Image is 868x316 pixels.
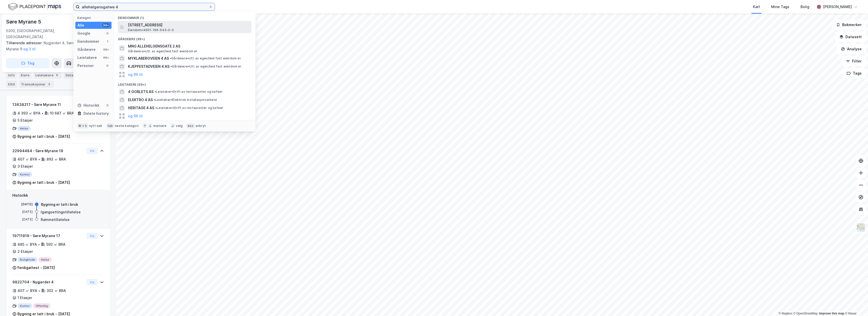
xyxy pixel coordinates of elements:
[19,81,54,88] div: Transaksjoner
[832,20,866,30] button: Bokmerker
[170,64,172,68] span: •
[17,288,37,294] div: 407 ㎡ BYA
[86,279,98,285] button: Vis
[17,110,40,116] div: 4 393 ㎡ BYA
[17,156,37,162] div: 407 ㎡ BYA
[50,110,74,116] div: 10 687 ㎡ BRA
[33,72,61,79] div: Leietakere
[170,64,242,69] span: Gårdeiere • Utl. av egen/leid fast eiendom el.
[170,56,171,60] span: •
[105,103,110,107] div: 0
[6,81,17,88] div: ESG
[54,73,59,78] div: 8
[128,63,169,70] span: KJEPPESTADVEIEN 4 AS
[63,72,82,79] div: Datasett
[17,163,33,169] div: 3 Etasjer
[17,249,33,255] div: 2 Etasjer
[819,312,844,315] a: Improve this map
[47,156,66,162] div: 892 ㎡ BRA
[77,47,96,53] div: Gårdeiere
[38,289,40,293] div: •
[105,64,110,68] div: 0
[77,102,99,108] div: Historikk
[778,312,792,315] a: Mapbox
[771,4,789,10] div: Mine Tags
[12,210,33,214] div: [DATE]
[102,23,110,27] div: 99+
[12,279,84,285] div: 9822704 - Nygjerdet 4
[86,148,98,154] button: Vis
[89,124,102,128] div: nytt søk
[6,18,42,26] div: Søre Myrane 5
[41,217,70,223] div: Rammetillatelse
[800,4,809,10] div: Bolig
[105,39,110,43] div: 1
[153,124,166,128] div: markere
[77,16,112,20] div: Kategori
[77,38,99,44] div: Eiendommer
[83,110,109,117] div: Delete history
[155,90,156,94] span: •
[128,97,153,103] span: ELEKTRO 4 AS
[47,82,52,87] div: 3
[128,43,249,49] span: MNG ALLEHELGENSGATE 2 AS
[8,2,61,11] img: logo.f888ab2527a4732fd821a326f86c7f29.svg
[19,72,31,79] div: Eiere
[12,233,84,239] div: 19711919 - Søre Myrane 17
[835,32,866,42] button: Datasett
[155,90,223,94] span: Leietaker • Drift av restauranter og kafeer
[128,49,198,53] span: Gårdeiere • Utl. av egen/leid fast eiendom el.
[17,265,55,271] div: Ferdigattest - [DATE]
[41,209,81,215] div: Igangsettingstillatelse
[842,56,866,66] button: Filter
[793,312,818,315] a: OpenStreetMap
[128,55,169,61] span: MYKLABERGVEIEN 4 AS
[128,28,174,32] span: Eiendom • 4601-166-643-0-0
[77,30,90,36] div: Google
[12,192,104,198] div: Historikk
[17,117,33,123] div: 5 Etasjer
[12,102,84,108] div: 13638217 - Søre Myrane 11
[154,98,217,102] span: Leietaker • Elektrisk installasjonsarbeid
[80,3,209,11] input: Søk på adresse, matrikkel, gårdeiere, leietakere eller personer
[6,41,44,45] span: Tilhørende adresser:
[38,157,40,161] div: •
[842,68,866,78] button: Tags
[128,22,249,28] span: [STREET_ADDRESS]
[187,123,194,128] div: esc
[17,133,70,140] div: Bygning er tatt i bruk - [DATE]
[77,55,97,61] div: Leietakere
[128,105,154,111] span: HERITAGE 4 AS
[12,202,33,207] div: [DATE]
[196,124,206,128] div: avbryt
[154,98,155,102] span: •
[17,179,70,186] div: Bygning er tatt i bruk - [DATE]
[102,56,110,60] div: 99+
[843,292,868,316] iframe: Chat Widget
[77,22,84,28] div: Alle
[6,72,17,79] div: Info
[105,31,110,35] div: 0
[6,58,50,68] button: Tag
[106,123,114,128] div: tab
[12,148,84,154] div: 22994484 - Søre Myrane 19
[41,111,44,115] div: •
[6,40,106,52] div: Nygjerdet 4, Søre Myrane 7, Søre Myrane 9
[6,28,90,40] div: 5300, [GEOGRAPHIC_DATA], [GEOGRAPHIC_DATA]
[77,123,88,128] div: ⌘ + k
[38,242,40,246] div: •
[753,4,760,10] div: Kart
[17,241,37,247] div: 485 ㎡ BYA
[86,233,98,239] button: Vis
[12,217,33,222] div: [DATE]
[128,72,143,78] button: og 96 til
[114,79,255,88] div: Leietakere (99+)
[46,241,66,247] div: 592 ㎡ BRA
[17,295,32,301] div: 1 Etasjer
[170,56,241,60] span: Gårdeiere • Utl. av egen/leid fast eiendom el.
[843,292,868,316] div: Kontrollprogram for chat
[41,201,78,208] div: Bygning er tatt i bruk
[155,106,223,110] span: Leietaker • Drift av restauranter og kafeer
[823,4,852,10] div: [PERSON_NAME]
[176,124,183,128] div: velg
